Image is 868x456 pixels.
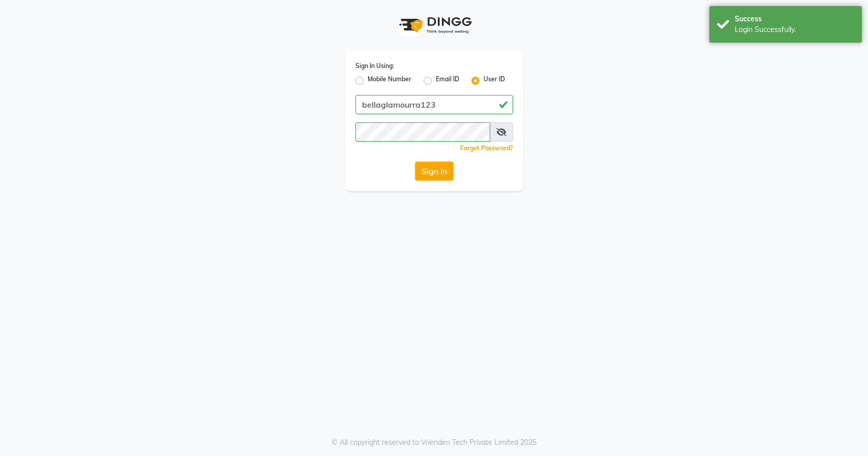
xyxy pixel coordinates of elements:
label: Email ID [436,75,459,87]
button: Sign In [415,161,454,181]
div: Login Successfully. [735,24,854,35]
div: Success [735,14,854,24]
img: logo1.svg [394,10,475,40]
label: Sign In Using: [355,61,394,71]
input: Username [355,95,513,114]
input: Username [355,122,490,142]
label: User ID [484,75,505,87]
a: Forgot Password? [460,144,513,152]
label: Mobile Number [368,75,411,87]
